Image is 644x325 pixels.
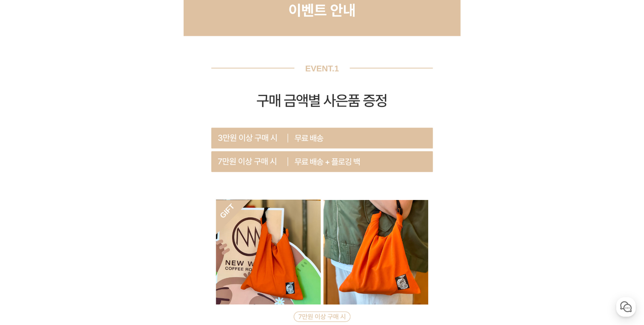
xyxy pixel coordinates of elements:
[107,231,116,236] span: 설정
[46,220,90,237] a: 대화
[22,231,26,236] span: 홈
[90,220,133,237] a: 설정
[63,231,72,236] span: 대화
[2,220,46,237] a: 홈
